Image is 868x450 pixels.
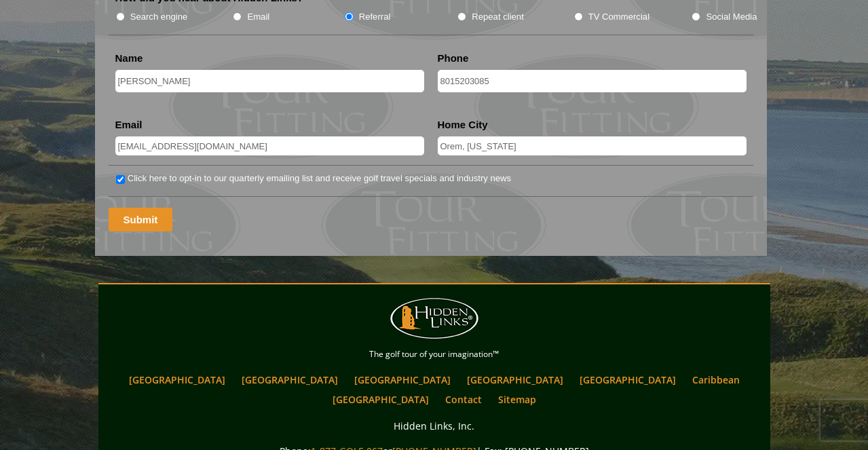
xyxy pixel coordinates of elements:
[235,370,345,390] a: [GEOGRAPHIC_DATA]
[685,370,747,390] a: Caribbean
[109,208,173,231] input: Submit
[122,370,232,390] a: [GEOGRAPHIC_DATA]
[326,390,436,409] a: [GEOGRAPHIC_DATA]
[359,10,391,24] label: Referral
[460,370,570,390] a: [GEOGRAPHIC_DATA]
[438,118,488,132] label: Home City
[706,10,757,24] label: Social Media
[588,10,649,24] label: TV Commercial
[130,10,188,24] label: Search engine
[438,52,469,65] label: Phone
[115,118,143,132] label: Email
[102,347,767,362] p: The golf tour of your imagination™
[102,417,767,434] p: Hidden Links, Inc.
[247,10,269,24] label: Email
[438,390,489,409] a: Contact
[347,370,457,390] a: [GEOGRAPHIC_DATA]
[573,370,683,390] a: [GEOGRAPHIC_DATA]
[128,172,511,185] label: Click here to opt-in to our quarterly emailing list and receive golf travel specials and industry...
[472,10,524,24] label: Repeat client
[115,52,143,65] label: Name
[491,390,543,409] a: Sitemap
